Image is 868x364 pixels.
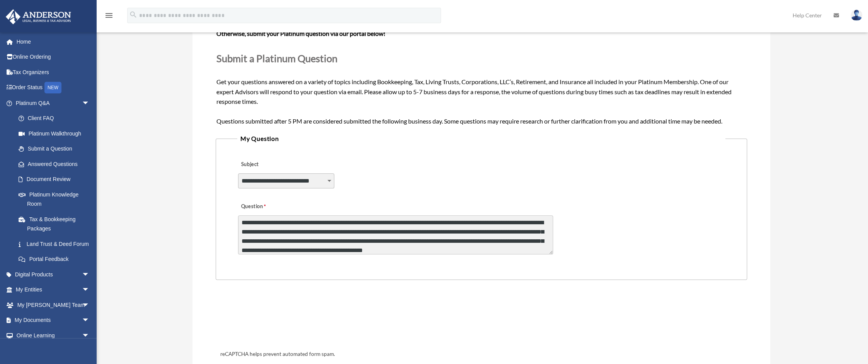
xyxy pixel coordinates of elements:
[11,187,101,212] a: Platinum Knowledge Room
[5,64,101,80] a: Tax Organizers
[5,297,101,313] a: My [PERSON_NAME] Teamarrow_drop_down
[82,267,97,283] span: arrow_drop_down
[82,297,97,313] span: arrow_drop_down
[237,133,725,144] legend: My Question
[11,141,97,157] a: Submit a Question
[11,212,101,236] a: Tax & Bookkeeping Packages
[129,10,138,19] i: search
[104,14,114,20] a: menu
[82,313,97,328] span: arrow_drop_down
[217,350,745,359] div: reCAPTCHA helps prevent automated form spam.
[238,159,311,170] label: Subject
[218,304,335,334] iframe: reCAPTCHA
[11,126,101,141] a: Platinum Walkthrough
[82,328,97,344] span: arrow_drop_down
[216,30,385,37] b: Otherwise, submit your Platinum question via our portal below!
[11,252,101,267] a: Portal Feedback
[216,8,746,125] span: Get your questions answered on a variety of topics including Bookkeeping, Tax, Living Trusts, Cor...
[104,11,114,20] i: menu
[3,9,73,24] img: Anderson Advisors Platinum Portal
[5,95,101,111] a: Platinum Q&Aarrow_drop_down
[5,49,101,65] a: Online Ordering
[82,95,97,111] span: arrow_drop_down
[5,313,101,328] a: My Documentsarrow_drop_down
[44,82,61,93] div: NEW
[5,328,101,343] a: Online Learningarrow_drop_down
[5,267,101,282] a: Digital Productsarrow_drop_down
[216,52,337,64] span: Submit a Platinum Question
[11,156,101,172] a: Answered Questions
[11,236,101,252] a: Land Trust & Deed Forum
[851,10,862,21] img: User Pic
[11,111,101,126] a: Client FAQ
[5,80,101,96] a: Order StatusNEW
[11,172,101,187] a: Document Review
[238,201,298,212] label: Question
[5,34,101,49] a: Home
[82,282,97,298] span: arrow_drop_down
[5,282,101,298] a: My Entitiesarrow_drop_down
